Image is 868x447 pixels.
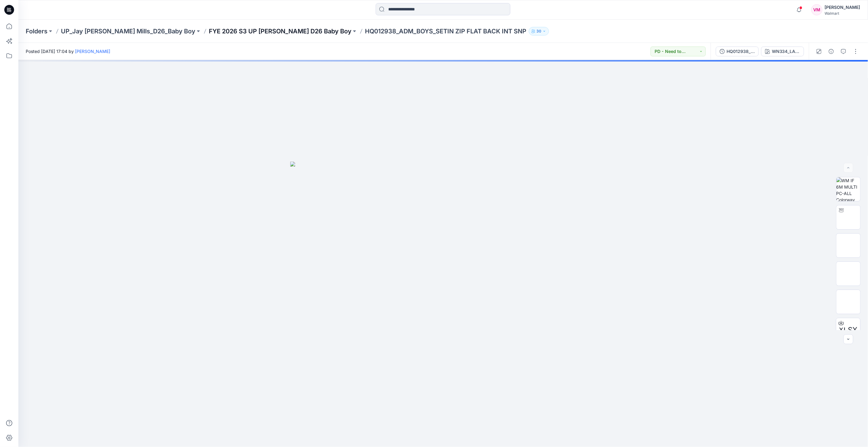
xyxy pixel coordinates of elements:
a: [PERSON_NAME] [75,49,110,54]
div: HQ012938_ADM_BOYS_SETIN ZIP FLAT BACK INT SNP [727,48,755,55]
img: WM IF 6M MULTI PC-ALL Colorway wo Avatar [836,177,860,201]
a: FYE 2026 S3 UP [PERSON_NAME] D26 Baby Boy [209,27,351,36]
button: Details [826,47,836,56]
button: 30 [529,27,549,36]
span: Posted [DATE] 17:04 by [26,48,110,54]
a: UP_Jay [PERSON_NAME] Mills_D26_Baby Boy [61,27,195,36]
div: [PERSON_NAME] [825,4,860,11]
p: 30 [536,28,541,35]
div: WN334_LARGE SMILEY_BLUE [772,48,800,55]
a: Folders [26,27,47,36]
img: WM IF 6M MULTI PC-ALL Back wo Avatar [836,290,860,314]
button: WN334_LARGE SMILEY_BLUE [761,47,804,56]
img: eyJhbGciOiJIUzI1NiIsImtpZCI6IjAiLCJzbHQiOiJzZXMiLCJ0eXAiOiJKV1QifQ.eyJkYXRhIjp7InR5cGUiOiJzdG9yYW... [290,162,596,447]
button: HQ012938_ADM_BOYS_SETIN ZIP FLAT BACK INT SNP [716,47,759,56]
span: XLSX [839,325,858,336]
div: Walmart [825,11,860,16]
div: VM [811,4,822,15]
p: HQ012938_ADM_BOYS_SETIN ZIP FLAT BACK INT SNP [365,27,526,36]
